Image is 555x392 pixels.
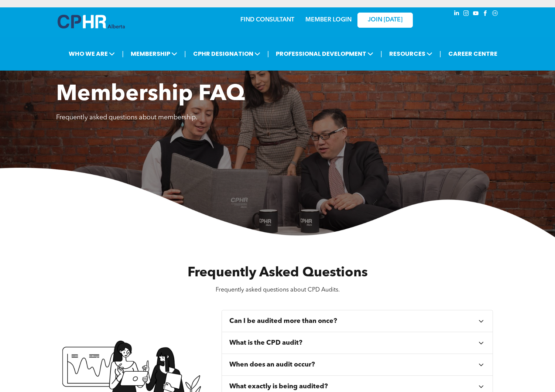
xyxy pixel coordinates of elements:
span: CPHR DESIGNATION [191,47,263,61]
a: FIND CONSULTANT [240,17,294,23]
a: CAREER CENTRE [446,47,500,61]
a: facebook [482,9,490,19]
a: Social network [491,9,499,19]
a: MEMBER LOGIN [305,17,352,23]
h3: Can I be audited more than once? [229,317,337,325]
span: Frequently Asked Questions [188,266,368,280]
li: | [380,46,382,61]
span: PROFESSIONAL DEVELOPMENT [274,47,376,61]
h3: When does an audit occur? [229,361,315,369]
a: youtube [472,9,480,19]
img: A blue and white logo for cp alberta [58,15,125,28]
a: linkedin [453,9,461,19]
a: instagram [462,9,470,19]
span: RESOURCES [387,47,435,61]
li: | [267,46,269,61]
li: | [184,46,186,61]
h3: What is the CPD audit? [229,339,302,347]
h3: What exactly is being audited? [229,382,328,391]
li: | [439,46,441,61]
span: MEMBERSHIP [129,47,179,61]
span: Membership FAQ [56,83,245,106]
span: JOIN [DATE] [368,17,402,24]
a: JOIN [DATE] [357,13,413,28]
span: Frequently asked questions about CPD Audits. [216,287,340,293]
span: Frequently asked questions about membership. [56,114,198,121]
li: | [122,46,124,61]
span: WHO WE ARE [66,47,117,61]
